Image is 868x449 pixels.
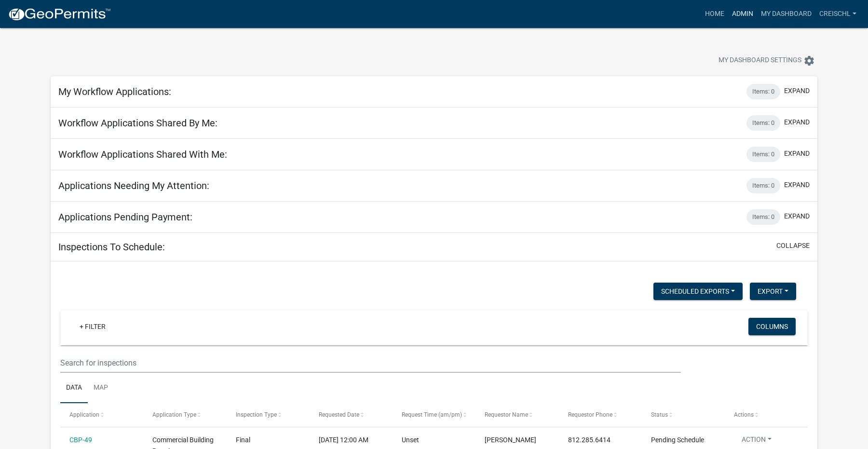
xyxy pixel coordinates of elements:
span: 11/02/2022, 12:00 AM [319,436,368,444]
div: Items: 0 [746,178,780,193]
datatable-header-cell: Requested Date [310,403,393,426]
span: Application [69,411,99,418]
a: CBP-49 [69,436,92,444]
button: Columns [748,318,796,335]
datatable-header-cell: Requestor Phone [558,403,641,426]
span: Requestor Phone [568,411,612,418]
button: expand [784,86,810,96]
span: Requestor Name [485,411,528,418]
a: creischl [815,5,860,23]
datatable-header-cell: Inspection Type [226,403,309,426]
span: Status [651,411,668,418]
div: Items: 0 [746,115,780,131]
div: Items: 0 [746,147,780,162]
h5: Workflow Applications Shared With Me: [58,149,227,160]
a: Admin [728,5,757,23]
datatable-header-cell: Actions [725,403,808,426]
button: Scheduled Exports [653,283,743,300]
button: expand [784,211,810,221]
h5: My Workflow Applications: [58,86,171,97]
a: My Dashboard [757,5,815,23]
h5: Workflow Applications Shared By Me: [58,117,217,129]
a: Home [701,5,728,23]
span: mary Frey [485,436,536,444]
datatable-header-cell: Requestor Name [475,403,558,426]
datatable-header-cell: Request Time (am/pm) [393,403,475,426]
button: collapse [776,241,810,251]
a: Data [60,373,88,404]
h5: Inspections To Schedule: [58,241,165,253]
a: Map [88,373,114,404]
button: Export [750,283,796,300]
div: Items: 0 [746,84,780,99]
span: Actions [734,411,754,418]
h5: Applications Needing My Attention: [58,180,209,191]
span: Application Type [152,411,196,418]
button: My Dashboard Settingssettings [711,51,823,70]
span: Unset [402,436,419,444]
button: expand [784,180,810,190]
button: expand [784,117,810,127]
span: Pending Schedule [651,436,704,444]
datatable-header-cell: Application [60,403,143,426]
datatable-header-cell: Application Type [143,403,226,426]
span: Inspection Type [236,411,277,418]
span: Final [236,436,250,444]
span: Requested Date [319,411,359,418]
datatable-header-cell: Status [642,403,725,426]
span: 812.285.6414 [568,436,610,444]
i: settings [803,55,815,67]
span: My Dashboard Settings [719,55,801,67]
button: expand [784,149,810,159]
input: Search for inspections [60,353,681,373]
span: Request Time (am/pm) [402,411,462,418]
a: + Filter [72,318,113,335]
button: Action [734,435,779,449]
div: Items: 0 [746,209,780,225]
h5: Applications Pending Payment: [58,211,192,223]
